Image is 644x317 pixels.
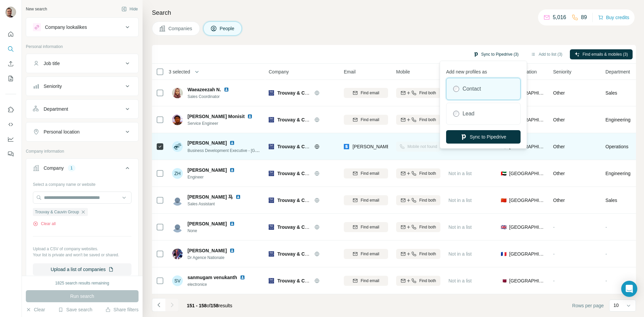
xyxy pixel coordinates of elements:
div: SV [172,275,183,286]
img: LinkedIn logo [229,248,235,253]
button: Find email [344,222,388,232]
span: - [553,278,555,283]
button: Find both [396,115,440,125]
span: Company [269,68,289,75]
img: Logo of Trouvay & Cauvin Group [269,278,274,283]
button: Find both [396,88,440,98]
span: Find email [361,117,379,123]
span: Companies [168,25,193,32]
span: Dr Agence Nationale [187,255,243,261]
span: Waeazeezah N. [187,86,221,93]
span: of [207,303,211,308]
span: Trouvay & Cauvin Group [277,171,332,176]
button: Find both [396,195,440,205]
span: Rows per page [572,302,604,309]
span: Find email [361,251,379,257]
span: Find both [419,251,436,257]
span: Find email [361,224,379,230]
span: [PERSON_NAME] [187,140,227,146]
button: Find email [344,195,388,205]
img: LinkedIn logo [224,87,229,92]
p: 5,016 [553,13,566,21]
span: Trouvay & Cauvin Group [277,90,332,96]
button: Company1 [26,160,138,179]
span: Find email [361,170,379,176]
span: [GEOGRAPHIC_DATA] [509,224,545,230]
img: Logo of Trouvay & Cauvin Group [269,198,274,203]
span: Not in a list [448,251,472,257]
button: Find both [396,249,440,259]
button: Personal location [26,124,138,140]
span: 3 selected [169,68,190,75]
div: Job title [44,60,60,67]
img: LinkedIn logo [229,140,235,146]
span: [PERSON_NAME] [187,167,227,173]
span: Other [553,198,565,203]
button: Use Surfe on LinkedIn [5,104,16,116]
span: electronice [187,281,253,287]
span: 🇫🇷 [501,251,506,257]
button: Find both [396,168,440,178]
span: Mobile [396,68,410,75]
img: Avatar [172,195,183,206]
span: [GEOGRAPHIC_DATA] [509,197,545,204]
button: Job title [26,55,138,71]
span: Find both [419,278,436,284]
button: Sync to Pipedrive (3) [469,49,523,59]
img: Logo of Trouvay & Cauvin Group [269,171,274,176]
button: Find email [344,249,388,259]
div: Select a company name or website [33,179,131,188]
span: Department [605,68,630,75]
div: 1825 search results remaining [55,280,109,286]
label: Lead [463,110,475,118]
button: Dashboard [5,133,16,145]
span: [GEOGRAPHIC_DATA] [509,251,545,257]
img: LinkedIn logo [235,194,241,200]
span: Trouvay & Cauvin Group [277,117,332,122]
button: Buy credits [598,13,629,22]
span: Find email [361,90,379,96]
div: Seniority [44,83,62,90]
img: Avatar [5,7,16,17]
button: Clear all [33,221,56,227]
button: Find both [396,276,440,286]
p: Add new profiles as [446,66,521,75]
span: Not in a list [448,224,472,230]
button: Sync to Pipedrive [446,130,521,144]
span: Trouvay & Cauvin Group [277,278,332,283]
img: Avatar [172,88,183,98]
p: 10 [613,302,619,309]
img: Avatar [172,114,183,125]
span: Trouvay & Cauvin Group [35,209,79,215]
button: Find email [344,88,388,98]
span: 151 - 158 [187,303,207,308]
span: Trouvay & Cauvin Group [277,251,332,257]
div: Open Intercom Messenger [621,281,637,297]
img: Logo of Trouvay & Cauvin Group [269,90,274,96]
img: Logo of Trouvay & Cauvin Group [269,117,274,122]
button: Find email [344,115,388,125]
button: Find both [396,222,440,232]
span: sanmugam venukanth [187,274,237,281]
span: Other [553,90,565,96]
button: Find email [344,168,388,178]
p: Company information [26,148,139,154]
span: Find both [419,224,436,230]
button: My lists [5,72,16,85]
span: Sales [605,197,617,204]
p: Your list is private and won't be saved or shared. [33,252,131,258]
span: Email [344,68,356,75]
span: [PERSON_NAME][EMAIL_ADDRESS][DOMAIN_NAME] [353,144,471,149]
div: New search [26,6,47,12]
span: 🇨🇳 [501,197,506,204]
span: 🇦🇪 [501,170,506,177]
div: ZH [172,168,183,179]
button: Clear [26,306,45,313]
div: Company [44,165,64,171]
span: Engineer [187,174,243,180]
span: 158 [211,303,218,308]
button: Quick start [5,28,16,40]
span: Not in a list [448,171,472,176]
img: Logo of Trouvay & Cauvin Group [269,224,274,230]
p: 89 [581,13,587,21]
